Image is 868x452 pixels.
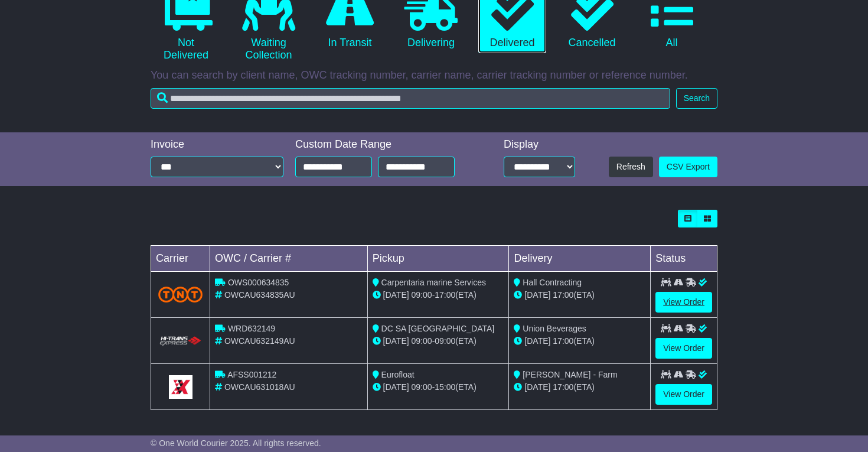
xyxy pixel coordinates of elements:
span: [DATE] [383,336,409,346]
span: OWCAU634835AU [224,290,295,300]
span: [DATE] [524,382,550,392]
span: OWS000634835 [228,278,289,287]
a: View Order [655,338,712,359]
span: 17:00 [553,336,573,346]
span: © One World Courier 2025. All rights reserved. [151,438,321,448]
span: Eurofloat [381,370,415,379]
div: (ETA) [514,381,645,394]
div: Custom Date Range [295,138,477,151]
span: OWCAU632149AU [224,336,295,346]
td: Status [651,246,717,272]
span: AFSS001212 [227,370,276,379]
span: 15:00 [435,382,455,392]
td: Carrier [151,246,210,272]
span: [DATE] [383,382,409,392]
span: Hall Contracting [523,278,582,287]
img: HiTrans.png [158,336,203,347]
a: View Order [655,292,712,313]
td: Pickup [367,246,509,272]
span: 09:00 [412,290,432,300]
span: 09:00 [435,336,455,346]
span: Carpentaria marine Services [381,278,486,287]
a: View Order [655,384,712,405]
span: [DATE] [524,336,550,346]
span: [DATE] [383,290,409,300]
img: TNT_Domestic.png [158,287,203,303]
span: [DATE] [524,290,550,300]
img: GetCarrierServiceLogo [169,375,192,399]
span: 17:00 [553,382,573,392]
span: DC SA [GEOGRAPHIC_DATA] [381,324,495,333]
span: 09:00 [412,336,432,346]
div: - (ETA) [373,335,504,347]
span: OWCAU631018AU [224,382,295,392]
div: (ETA) [514,289,645,301]
span: WRD632149 [228,324,275,333]
div: Display [504,138,576,151]
div: - (ETA) [373,381,504,394]
div: - (ETA) [373,289,504,301]
span: 17:00 [435,290,455,300]
div: (ETA) [514,335,645,347]
a: CSV Export [659,157,717,177]
span: 17:00 [553,290,573,300]
p: You can search by client name, OWC tracking number, carrier name, carrier tracking number or refe... [151,69,717,82]
div: Invoice [151,138,283,151]
td: Delivery [509,246,651,272]
button: Refresh [609,157,653,177]
span: Union Beverages [523,324,586,333]
span: [PERSON_NAME] - Farm [523,370,617,379]
td: OWC / Carrier # [210,246,368,272]
span: 09:00 [412,382,432,392]
button: Search [676,88,717,109]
